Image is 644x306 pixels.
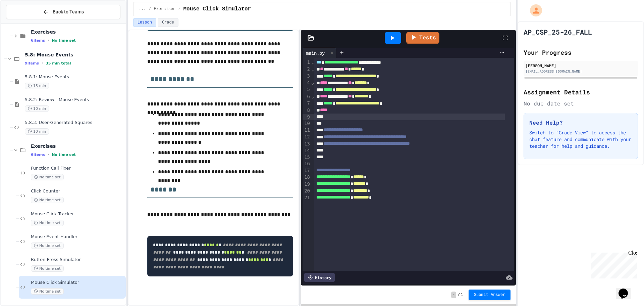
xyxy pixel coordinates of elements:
span: • [48,152,49,157]
span: 5.8: Mouse Events [25,52,124,58]
div: 7 [303,100,311,107]
h2: Assignment Details [524,87,638,97]
div: 21 [303,194,311,201]
div: 1 [303,59,311,66]
div: [PERSON_NAME] [526,62,636,69]
span: • [48,38,49,43]
span: Mouse Click Tracker [31,211,124,217]
span: ... [139,6,146,12]
span: 5.8.1: Mouse Events [25,74,124,80]
div: 17 [303,167,311,174]
span: 9 items [25,61,39,65]
div: main.py [303,49,328,56]
button: Back to Teams [6,5,120,19]
span: 6 items [31,38,45,43]
span: Button Press Simulator [31,257,124,263]
a: Tests [406,32,439,44]
span: Mouse Click Simulator [183,5,251,13]
div: [EMAIL_ADDRESS][DOMAIN_NAME] [526,69,636,74]
span: 10 min [25,105,49,112]
span: Mouse Event Handler [31,234,124,240]
span: 6 items [31,152,45,157]
span: Submit Answer [474,292,505,298]
span: Fold line [311,80,314,85]
div: main.py [303,48,336,58]
span: 1 [461,292,463,298]
span: No time set [52,38,76,43]
div: 4 [303,80,311,86]
span: / [458,292,460,298]
div: 15 [303,154,311,161]
span: No time set [31,288,64,295]
div: 10 [303,120,311,127]
div: 11 [303,127,311,134]
button: Lesson [133,18,156,27]
div: Chat with us now!Close [3,3,46,43]
div: 20 [303,188,311,194]
div: 3 [303,73,311,80]
span: Function Call Fixer [31,166,124,171]
span: / [178,6,180,12]
span: 5.8.2: Review - Mouse Events [25,97,124,103]
div: 2 [303,66,311,73]
iframe: chat widget [588,250,637,278]
span: Exercises [31,143,124,149]
div: 6 [303,93,311,100]
div: 5 [303,86,311,93]
div: 13 [303,141,311,147]
div: My Account [523,3,544,18]
h3: Need Help? [529,119,632,127]
span: - [451,292,456,298]
span: 5.8.3: User-Generated Squares [25,120,124,126]
iframe: chat widget [616,279,637,299]
div: History [304,273,335,282]
p: Switch to "Grade View" to access the chat feature and communicate with your teacher for help and ... [529,129,632,149]
span: Fold line [311,59,314,65]
h1: AP_CSP_25-26_FALL [524,27,592,37]
span: 10 min [25,128,49,135]
span: No time set [31,265,64,272]
div: No due date set [524,99,638,107]
span: Exercises [154,6,175,12]
span: / [149,6,151,12]
span: Fold line [311,94,314,99]
span: 35 min total [46,61,71,65]
span: No time set [31,174,64,180]
div: 18 [303,174,311,181]
button: Submit Answer [469,290,511,300]
button: Grade [158,18,178,27]
div: 8 [303,107,311,114]
span: No time set [31,197,64,203]
span: 15 min [25,83,49,89]
div: 14 [303,147,311,154]
span: Exercises [31,29,124,35]
span: No time set [31,220,64,226]
span: Fold line [311,67,314,72]
h2: Your Progress [524,48,638,57]
span: No time set [31,243,64,249]
span: No time set [52,152,76,157]
div: 16 [303,161,311,167]
div: 19 [303,181,311,188]
span: Back to Teams [53,8,84,15]
div: 9 [303,114,311,121]
span: Click Counter [31,188,124,194]
div: 12 [303,134,311,140]
span: • [42,60,43,66]
span: Mouse Click Simulator [31,280,124,286]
